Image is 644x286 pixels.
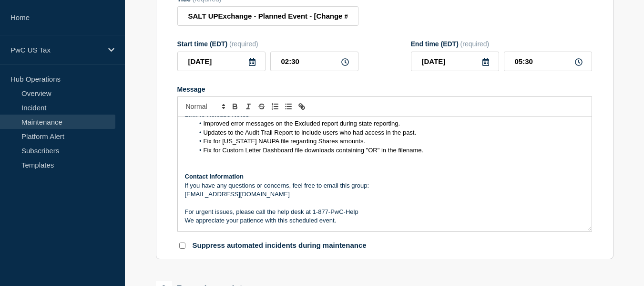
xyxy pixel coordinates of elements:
input: HH:MM [270,52,358,71]
button: Toggle ordered list [268,101,282,112]
input: YYYY-MM-DD [177,52,266,71]
p: [EMAIL_ADDRESS][DOMAIN_NAME] [185,190,584,199]
button: Toggle italic text [242,101,255,112]
p: For urgent issues, please call the help desk at 1-877-PwC-Help [185,208,584,216]
button: Toggle bold text [228,101,242,112]
span: Fix for [US_STATE] NAUPA file regarding Shares amounts. [204,138,366,145]
input: HH:MM [504,52,592,71]
input: Suppress automated incidents during maintenance [179,243,185,249]
span: Improved error messages on the Excluded report during state reporting. [204,120,400,127]
button: Toggle strikethrough text [255,101,268,112]
p: If you have any questions or concerns, feel free to email this group: [185,181,584,190]
p: Suppress automated incidents during maintenance [193,241,367,250]
input: Title [177,6,358,26]
strong: Link to Release Notes [185,111,249,118]
div: End time (EDT) [411,40,592,48]
div: Start time (EDT) [177,40,358,48]
div: Message [177,85,592,93]
input: YYYY-MM-DD [411,52,499,71]
p: We appreciate your patience with this scheduled event. [185,216,584,225]
p: PwC US Tax [10,46,102,54]
span: Fix for Custom Letter Dashboard file downloads containing "OR" in the filename. [204,147,424,154]
span: (required) [229,40,258,48]
span: Font size [182,101,228,112]
button: Toggle bulleted list [282,101,295,112]
button: Toggle link [295,101,308,112]
span: Updates to the Audit Trail Report to include users who had access in the past. [204,129,417,136]
strong: Contact Information [185,173,244,180]
div: Message [178,117,592,231]
span: (required) [460,40,490,48]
